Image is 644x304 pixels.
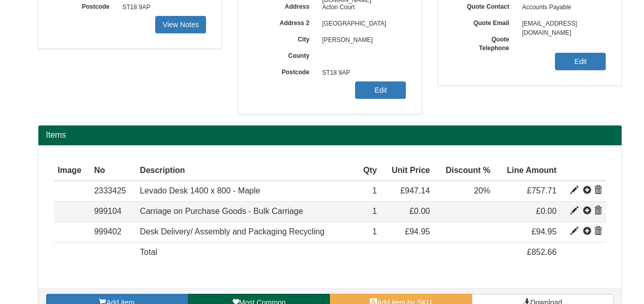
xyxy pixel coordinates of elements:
[372,207,377,215] span: 1
[254,16,317,28] label: Address 2
[453,16,517,28] label: Quote Email
[372,186,377,195] span: 1
[155,16,206,33] a: View Notes
[453,32,517,53] label: Quote Telephone
[140,186,260,195] span: Levado Desk 1400 x 800 - Maple
[355,81,406,99] a: Edit
[527,186,556,195] span: £757.71
[434,161,494,181] th: Discount %
[54,161,90,181] th: Image
[254,49,317,60] label: County
[136,243,356,263] td: Total
[90,202,136,222] td: 999104
[90,222,136,243] td: 999402
[140,227,324,236] span: Desk Delivery/ Assembly and Packaging Recycling
[140,207,303,215] span: Carriage on Purchase Goods - Bulk Carriage
[474,186,490,195] span: 20%
[517,16,606,32] span: [EMAIL_ADDRESS][DOMAIN_NAME]
[400,186,430,195] span: £947.14
[46,131,614,140] h2: Items
[317,16,406,32] span: [GEOGRAPHIC_DATA]
[372,227,377,236] span: 1
[136,161,356,181] th: Description
[317,32,406,49] span: [PERSON_NAME]
[381,161,434,181] th: Unit Price
[405,227,430,236] span: £94.95
[90,181,136,201] td: 2333425
[494,161,560,181] th: Line Amount
[90,161,136,181] th: No
[409,207,430,215] span: £0.00
[555,53,606,70] a: Edit
[317,65,406,81] span: ST18 9AP
[536,207,556,215] span: £0.00
[254,32,317,44] label: City
[527,248,556,256] span: £852.66
[531,227,556,236] span: £94.95
[356,161,381,181] th: Qty
[254,65,317,77] label: Postcode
